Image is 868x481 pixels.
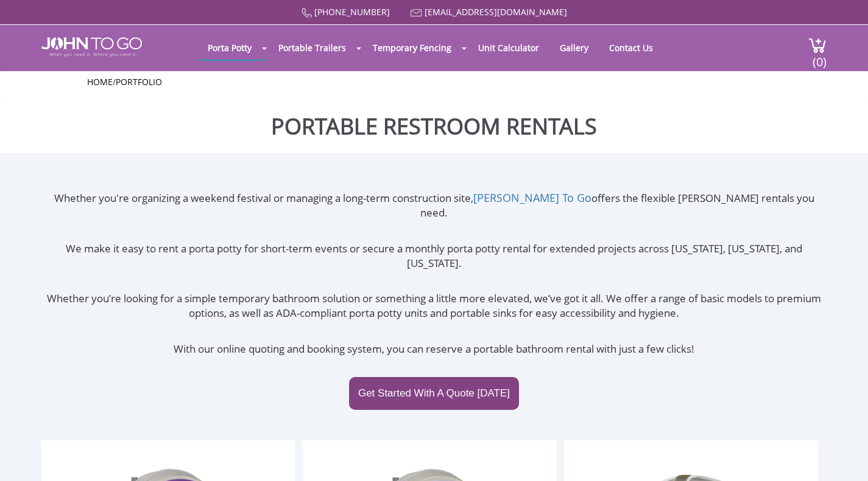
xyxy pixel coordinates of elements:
[199,36,261,60] a: Porta Potty
[87,76,113,88] a: Home
[812,44,827,70] span: (0)
[473,190,591,205] a: [PERSON_NAME] To Go
[41,190,827,221] p: Whether you're organizing a weekend festival or managing a long-term construction site, offers th...
[116,76,162,88] a: Portfolio
[269,36,355,60] a: Portable Trailers
[41,241,827,271] p: We make it easy to rent a porta potty for short-term events or secure a monthly porta potty renta...
[808,37,827,54] img: cart a
[349,377,519,410] a: Get Started With A Quote [DATE]
[551,36,598,60] a: Gallery
[41,37,142,57] img: JOHN to go
[469,36,548,60] a: Unit Calculator
[41,342,827,356] p: With our online quoting and booking system, you can reserve a portable bathroom rental with just ...
[364,36,460,60] a: Temporary Fencing
[425,6,567,18] a: [EMAIL_ADDRESS][DOMAIN_NAME]
[600,36,662,60] a: Contact Us
[314,6,390,18] a: [PHONE_NUMBER]
[302,8,312,18] img: Call
[411,9,422,17] img: Mail
[87,76,782,88] ul: /
[41,291,827,321] p: Whether you’re looking for a simple temporary bathroom solution or something a little more elevat...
